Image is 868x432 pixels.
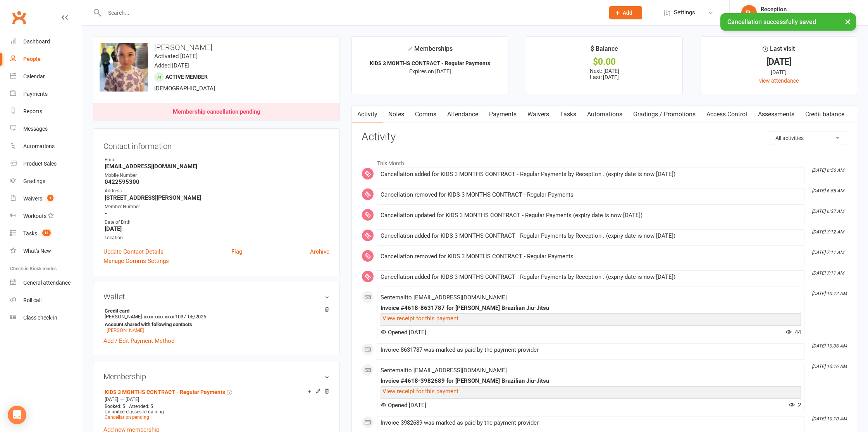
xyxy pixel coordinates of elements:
[10,225,82,242] a: Tasks 11
[623,10,632,16] span: Add
[708,58,850,66] div: [DATE]
[582,105,628,123] a: Automations
[708,68,850,76] div: [DATE]
[382,388,458,395] a: View receipt for this payment
[105,409,164,415] span: Unlimited classes remaining
[103,396,329,403] div: —
[10,309,82,327] a: Class kiosk mode
[381,420,801,426] div: Invoice 3982689 was marked as paid by the payment provider
[23,248,51,254] div: What's New
[173,109,260,115] div: Membership cancellation pending
[105,194,329,201] strong: [STREET_ADDRESS][PERSON_NAME]
[105,404,125,409] span: Booked: 5
[10,50,82,68] a: People
[23,178,45,184] div: Gradings
[362,155,847,168] li: This Month
[105,187,329,195] div: Address
[409,68,451,74] span: Expires on [DATE]
[23,314,57,321] div: Class check-in
[410,105,442,123] a: Comms
[628,105,701,123] a: Gradings / Promotions
[812,168,844,173] i: [DATE] 6:56 AM
[484,105,522,123] a: Payments
[10,33,82,50] a: Dashboard
[126,397,139,402] span: [DATE]
[105,234,329,242] div: Location
[812,416,847,422] i: [DATE] 10:10 AM
[23,126,48,132] div: Messages
[105,321,325,327] strong: Account shared with following contacts
[533,58,675,66] div: $0.00
[105,397,118,402] span: [DATE]
[800,105,850,123] a: Credit balance
[759,78,799,84] a: view attendance
[763,44,795,58] div: Last visit
[812,209,844,214] i: [DATE] 6:37 AM
[609,6,642,19] button: Add
[23,108,42,114] div: Reports
[154,85,215,92] span: [DEMOGRAPHIC_DATA]
[103,139,329,150] h3: Contact information
[591,44,618,58] div: $ Balance
[674,4,695,21] span: Settings
[381,192,801,198] div: Cancellation removed for KIDS 3 MONTHS CONTRACT - Regular Payments
[105,178,329,185] strong: 0422595300
[381,329,426,336] span: Opened [DATE]
[23,91,48,97] div: Payments
[105,308,325,314] strong: Credit card
[381,347,801,353] div: Invoice 8631787 was marked as paid by the payment provider
[23,161,57,167] div: Product Sales
[10,85,82,103] a: Payments
[10,68,82,85] a: Calendar
[103,247,164,256] a: Update Contact Details
[23,195,42,202] div: Waivers
[103,372,329,381] h3: Membership
[105,225,329,232] strong: [DATE]
[442,105,484,123] a: Attendance
[10,292,82,309] a: Roll call
[786,329,801,336] span: 44
[370,60,490,66] strong: KIDS 3 MONTHS CONTRACT - Regular Payments
[812,270,844,276] i: [DATE] 7:11 AM
[407,45,412,53] i: ✓
[381,294,507,301] span: Sent email to [EMAIL_ADDRESS][DOMAIN_NAME]
[100,43,333,52] h3: [PERSON_NAME]
[103,292,329,301] h3: Wallet
[23,56,41,62] div: People
[103,256,169,266] a: Manage Comms Settings
[10,242,82,260] a: What's New
[533,68,675,80] p: Next: [DATE] Last: [DATE]
[10,173,82,190] a: Gradings
[10,155,82,173] a: Product Sales
[362,131,847,143] h3: Activity
[381,233,801,239] div: Cancellation added for KIDS 3 MONTHS CONTRACT - Regular Payments by Reception . (expiry date is n...
[720,13,856,31] div: Cancellation successfully saved
[105,156,329,164] div: Email
[812,291,847,296] i: [DATE] 10:12 AM
[105,415,149,420] a: Cancellation pending
[812,250,844,255] i: [DATE] 7:11 AM
[841,13,855,30] button: ×
[23,280,71,286] div: General attendance
[812,229,844,235] i: [DATE] 7:12 AM
[105,389,225,395] a: KIDS 3 MONTHS CONTRACT - Regular Payments
[23,213,46,219] div: Workouts
[381,367,507,374] span: Sent email to [EMAIL_ADDRESS][DOMAIN_NAME]
[381,171,801,178] div: Cancellation added for KIDS 3 MONTHS CONTRACT - Regular Payments by Reception . (expiry date is n...
[761,6,846,13] div: Reception .
[188,314,206,320] span: 05/2026
[761,13,846,20] div: [PERSON_NAME] Brazilian Jiu-Jitsu
[100,43,148,92] img: image1749865540.png
[23,143,55,149] div: Automations
[8,406,26,424] div: Open Intercom Messenger
[10,120,82,138] a: Messages
[382,315,458,322] a: View receipt for this payment
[701,105,753,123] a: Access Control
[103,307,329,334] li: [PERSON_NAME]
[23,73,45,79] div: Calendar
[23,38,50,45] div: Dashboard
[812,343,847,349] i: [DATE] 10:06 AM
[789,402,801,409] span: 2
[812,188,844,194] i: [DATE] 6:55 AM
